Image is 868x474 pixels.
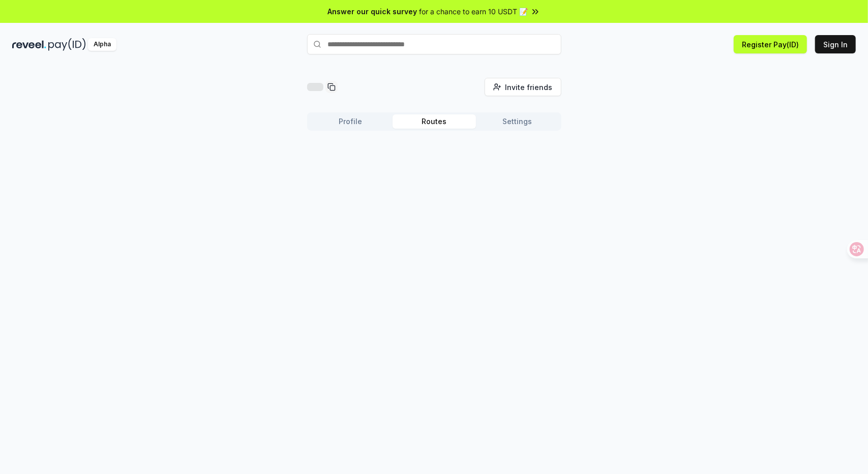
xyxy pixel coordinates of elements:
[815,35,856,53] button: Sign In
[393,114,476,129] button: Routes
[12,38,46,51] img: reveel_dark
[485,78,561,96] button: Invite friends
[48,38,86,51] img: pay_id
[328,6,417,17] span: Answer our quick survey
[734,35,807,53] button: Register Pay(ID)
[309,114,393,129] button: Profile
[88,38,116,51] div: Alpha
[505,82,553,93] span: Invite friends
[420,6,528,17] span: for a chance to earn 10 USDT 📝
[476,114,559,129] button: Settings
